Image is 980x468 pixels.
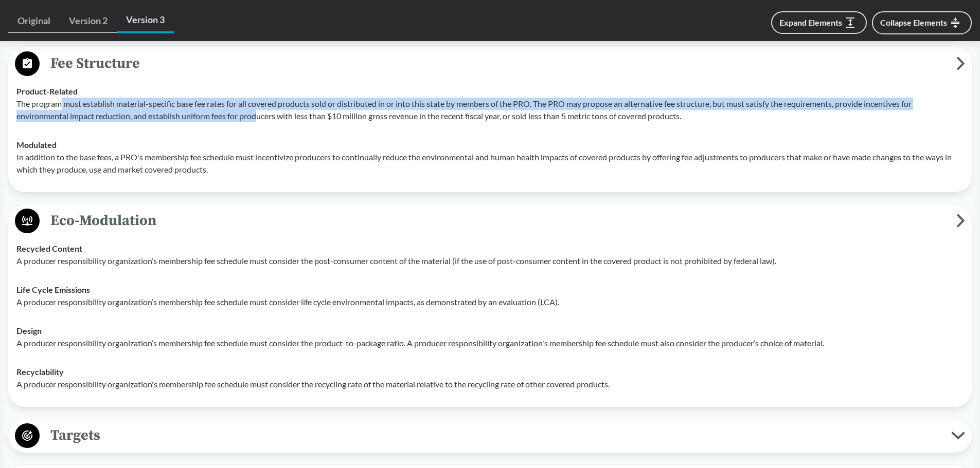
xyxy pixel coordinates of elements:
span: Fee Structure [40,52,956,75]
a: Version 3 [117,8,174,33]
strong: Life Cycle Emissions [16,285,90,294]
strong: Modulated [16,140,57,149]
p: A producer responsibility organization’s membership fee schedule must consider life cycle environ... [16,296,964,308]
span: Eco-Modulation [40,209,956,232]
strong: Design [16,326,42,335]
button: Targets [12,423,968,449]
strong: Recycled Content [16,244,82,253]
button: Eco-Modulation [12,208,968,234]
button: Fee Structure [12,51,968,77]
span: Targets [40,424,951,447]
p: A producer responsibility organization's membership fee schedule must consider the recycling rate... [16,378,964,390]
strong: Recyclability [16,367,64,377]
a: Original [8,9,60,33]
strong: Product-Related [16,86,78,96]
p: A producer responsibility organization’s membership fee schedule must consider the product-to-pac... [16,337,964,349]
button: Collapse Elements [872,11,972,34]
p: A producer responsibility organization’s membership fee schedule must consider the post-consumer ... [16,255,964,267]
p: In addition to the base fees, a PRO's membership fee schedule must incentivize producers to conti... [16,151,964,176]
p: The program must establish material-specific base fee rates for all covered products sold or dist... [16,98,964,122]
button: Expand Elements [771,11,867,34]
a: Version 2 [60,9,117,33]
